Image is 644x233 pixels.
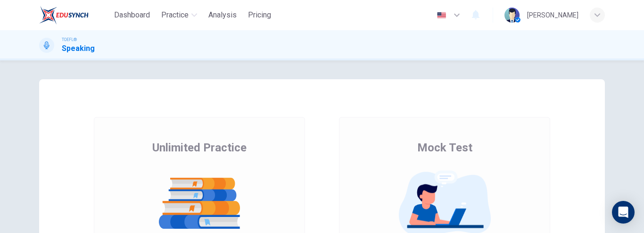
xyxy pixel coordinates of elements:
button: Practice [157,7,201,24]
span: Dashboard [114,9,150,21]
span: Pricing [248,9,271,21]
button: Analysis [205,7,240,24]
img: en [436,12,447,19]
div: [PERSON_NAME] [527,9,578,21]
div: Open Intercom Messenger [612,201,635,224]
h1: Speaking [62,43,95,54]
span: Analysis [208,9,237,21]
button: Pricing [244,7,275,24]
span: Practice [161,9,189,21]
button: Dashboard [110,7,154,24]
a: EduSynch logo [39,6,110,25]
span: Unlimited Practice [152,140,247,155]
span: TOEFL® [62,36,77,43]
img: Profile picture [504,8,520,23]
span: Mock Test [417,140,472,155]
img: EduSynch logo [39,6,89,25]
